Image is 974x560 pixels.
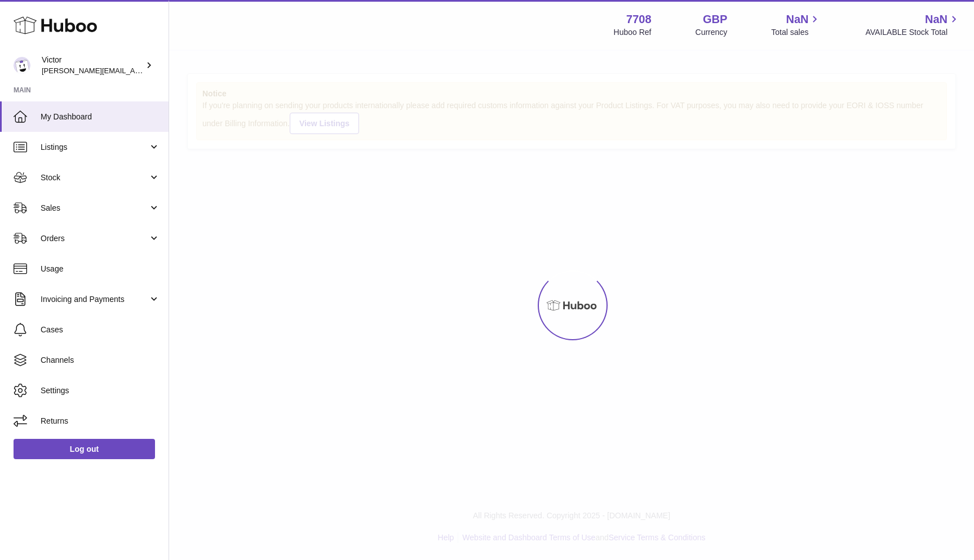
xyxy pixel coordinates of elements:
[14,57,30,74] img: victor@erbology.co
[41,142,148,153] span: Listings
[14,439,155,459] a: Log out
[41,264,160,274] span: Usage
[771,27,821,38] span: Total sales
[42,66,226,75] span: [PERSON_NAME][EMAIL_ADDRESS][DOMAIN_NAME]
[41,233,148,244] span: Orders
[41,294,148,305] span: Invoicing and Payments
[41,112,160,122] span: My Dashboard
[41,172,148,183] span: Stock
[41,416,160,426] span: Returns
[865,27,960,38] span: AVAILABLE Stock Total
[786,12,808,27] span: NaN
[41,325,160,335] span: Cases
[865,12,960,38] a: NaN AVAILABLE Stock Total
[614,27,652,38] div: Huboo Ref
[703,12,727,27] strong: GBP
[771,12,821,38] a: NaN Total sales
[41,355,160,366] span: Channels
[42,55,143,76] div: Victor
[626,12,652,27] strong: 7708
[925,12,948,27] span: NaN
[41,385,160,396] span: Settings
[696,27,728,38] div: Currency
[41,203,148,214] span: Sales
